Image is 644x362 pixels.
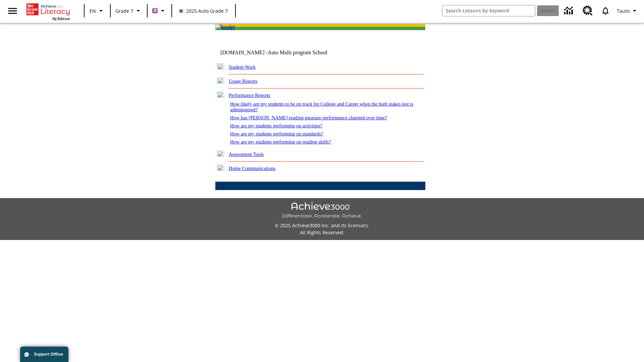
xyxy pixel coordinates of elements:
[597,2,614,19] a: Notifications
[229,166,276,171] a: Home Communications
[230,139,331,144] a: How are my students performing on reading skills?
[229,64,256,70] a: Student Work
[217,63,224,69] img: plus.gif
[220,50,344,56] td: [DOMAIN_NAME] -
[26,2,70,21] div: Home
[179,7,228,14] span: 2025 Auto Grade 7
[34,352,63,357] span: Support Offline
[230,115,387,120] a: How has [PERSON_NAME] reading measure performance changed over time?
[154,6,157,15] span: B
[20,347,68,362] button: Support Offline
[229,152,264,157] a: Assessment Tools
[229,93,270,98] a: Performance Reports
[579,2,597,20] a: Resource Center, Will open in new tab
[87,5,108,17] button: Language: EN, Select a language
[52,16,70,21] span: NJ Edition
[217,92,224,98] img: minus.gif
[215,24,235,30] img: header
[115,7,133,14] span: Grade 7
[230,101,413,112] a: How likely are my students to be on track for College and Career when the high stakes test is adm...
[230,131,323,136] a: How are my students performing on standards?
[268,50,327,55] nobr: Auto Multi program School
[442,5,535,16] input: search field
[90,7,96,14] span: EN
[3,1,22,21] button: Open side menu
[617,7,630,14] span: Tauto
[217,150,224,157] img: plus.gif
[282,202,362,219] img: Achieve3000 Differentiate Accelerate Achieve
[217,77,224,83] img: plus.gif
[614,5,641,17] button: Profile/Settings
[230,123,322,128] a: How are my students performing on activities?
[217,165,224,171] img: plus.gif
[113,5,145,17] button: Grade: Grade 7, Select a grade
[150,5,169,17] button: Boost Class color is purple. Change class color
[229,78,258,84] a: Usage Reports
[560,2,579,20] a: Data Center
